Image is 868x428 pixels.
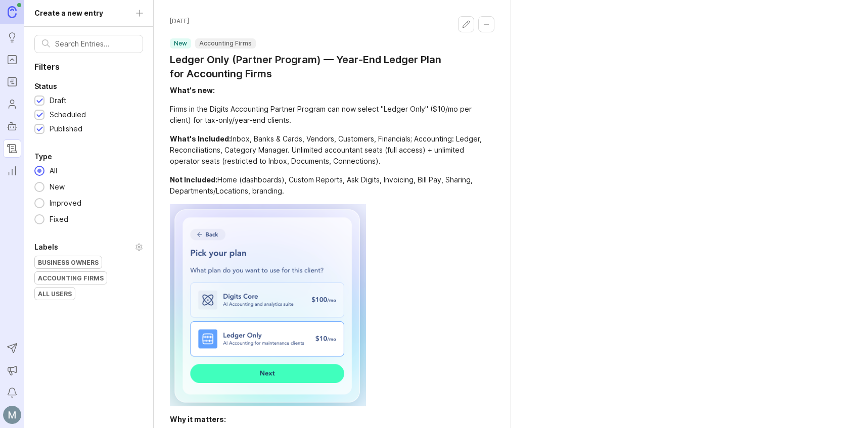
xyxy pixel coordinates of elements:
div: Business Owners [35,256,102,268]
div: All [44,165,62,176]
a: Users [3,95,21,113]
div: Create a new entry [34,8,103,19]
img: Cursor_and_Client_2___Add_New_Client [170,204,366,406]
a: Changelog [3,139,21,158]
a: Roadmaps [3,73,21,91]
div: Improved [44,198,86,209]
img: Canny Home [8,6,17,18]
div: Accounting Firms [35,272,107,284]
div: Scheduled [50,109,86,120]
div: Published [50,123,82,134]
a: Portal [3,51,21,69]
a: Autopilot [3,117,21,135]
p: Accounting Firms [199,39,252,47]
input: Search Entries... [55,38,135,50]
div: Labels [34,241,58,253]
div: All Users [35,288,75,300]
span: [DATE] [170,16,189,26]
button: Edit changelog entry [458,16,474,32]
p: new [174,39,187,47]
div: What's Included: [170,134,231,143]
button: Announcements [3,361,21,379]
button: Notifications [3,384,21,402]
div: What's new: [170,86,215,94]
div: Status [34,80,57,92]
div: Not Included: [170,175,217,184]
div: Type [34,151,52,163]
p: Filters [24,61,153,72]
div: Inbox, Banks & Cards, Vendors, Customers, Financials; Accounting: Ledger, Reconciliations, Catego... [170,133,494,167]
div: Fixed [44,214,73,225]
div: Home (dashboards), Custom Reports, Ask Digits, Invoicing, Bill Pay, Sharing, Departments/Location... [170,174,494,197]
div: Why it matters: [170,415,226,423]
a: Ledger Only (Partner Program) — Year-End Ledger Plan for Accounting Firms [170,53,458,81]
div: Draft [50,95,66,106]
img: Michelle Henley [3,406,21,424]
a: Reporting [3,162,21,180]
a: Ideas [3,28,21,46]
button: Collapse changelog entry [478,16,494,32]
button: Send to Autopilot [3,339,21,357]
div: New [44,181,70,193]
div: Firms in the Digits Accounting Partner Program can now select "Ledger Only" ($10/mo per client) f... [170,104,494,126]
